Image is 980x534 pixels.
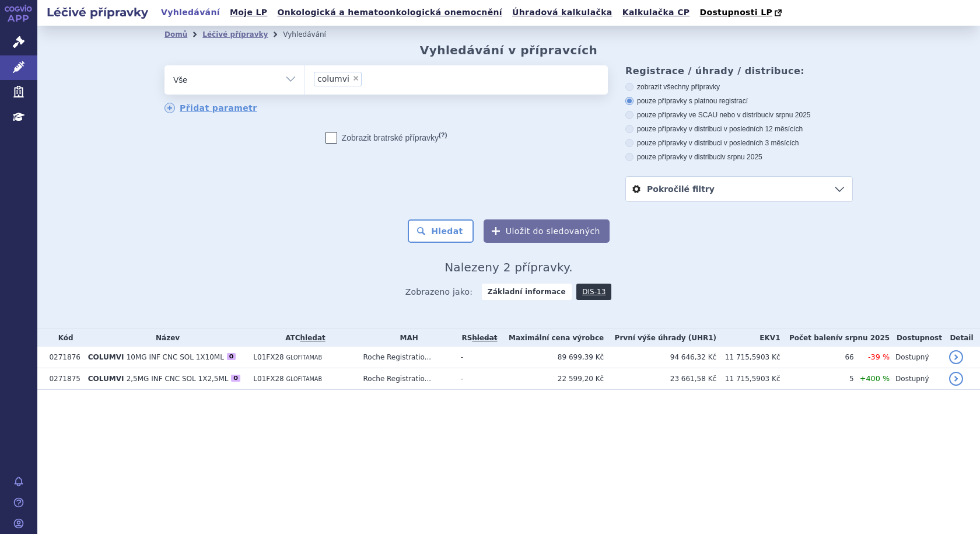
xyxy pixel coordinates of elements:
[625,124,853,134] label: pouze přípravky v distribuci v posledních 12 měsících
[780,329,890,347] th: Počet balení
[420,43,598,57] h2: Vyhledávání v přípravcích
[455,368,498,390] td: -
[365,71,372,86] input: columvi
[455,347,498,368] td: -
[226,5,271,20] a: Moje LP
[625,152,853,162] label: pouze přípravky v distribuci
[890,368,943,390] td: Dostupný
[317,75,349,83] span: columvi
[780,347,853,368] td: 66
[780,368,853,390] td: 5
[472,334,497,342] a: vyhledávání neobsahuje žádnou platnou referenční skupinu
[838,334,890,342] span: v srpnu 2025
[498,368,604,390] td: 22 599,20 Kč
[770,111,810,119] span: v srpnu 2025
[482,284,572,300] strong: Základní informace
[444,260,573,274] span: Nalezeny 2 přípravky.
[231,375,240,382] div: O
[625,138,853,148] label: pouze přípravky v distribuci v posledních 3 měsících
[604,368,716,390] td: 23 661,58 Kč
[498,329,604,347] th: Maximální cena výrobce
[43,329,82,347] th: Kód
[455,329,498,347] th: RS
[868,352,890,361] span: -39 %
[509,5,616,20] a: Úhradová kalkulačka
[625,82,853,92] label: zobrazit všechny přípravky
[88,353,124,361] span: COLUMVI
[722,153,762,161] span: v srpnu 2025
[943,329,980,347] th: Detail
[358,347,455,368] td: Roche Registratio...
[157,5,223,20] a: Vyhledávání
[625,96,853,106] label: pouze přípravky s platnou registrací
[352,75,359,82] span: ×
[626,177,852,201] a: Pokročilé filtry
[82,329,248,347] th: Název
[274,5,506,20] a: Onkologická a hematoonkologická onemocnění
[127,353,224,361] span: 10MG INF CNC SOL 1X10ML
[43,347,82,368] td: 0271876
[405,284,473,300] span: Zobrazeno jako:
[716,368,780,390] td: 11 715,5903 Kč
[716,329,780,347] th: EKV1
[88,375,124,383] span: COLUMVI
[37,4,157,20] h2: Léčivé přípravky
[253,353,283,361] span: L01FX28
[164,30,187,39] a: Domů
[358,368,455,390] td: Roche Registratio...
[286,376,322,382] span: GLOFITAMAB
[202,30,268,39] a: Léčivé přípravky
[498,347,604,368] td: 89 699,39 Kč
[253,375,283,383] span: L01FX28
[625,65,853,76] h3: Registrace / úhrady / distribuce:
[699,8,772,17] span: Dostupnosti LP
[227,353,236,360] div: O
[472,334,497,342] del: hledat
[890,329,943,347] th: Dostupnost
[408,219,474,243] button: Hledat
[283,26,341,43] li: Vyhledávání
[439,131,447,139] abbr: (?)
[716,347,780,368] td: 11 715,5903 Kč
[286,354,322,361] span: GLOFITAMAB
[484,219,610,243] button: Uložit do sledovaných
[860,374,890,383] span: +400 %
[300,334,325,342] a: hledat
[625,110,853,120] label: pouze přípravky ve SCAU nebo v distribuci
[890,347,943,368] td: Dostupný
[604,329,716,347] th: První výše úhrady (UHR1)
[127,375,229,383] span: 2,5MG INF CNC SOL 1X2,5ML
[949,372,963,386] a: detail
[619,5,694,20] a: Kalkulačka CP
[358,329,455,347] th: MAH
[604,347,716,368] td: 94 646,32 Kč
[696,5,787,21] a: Dostupnosti LP
[949,350,963,364] a: detail
[43,368,82,390] td: 0271875
[576,284,611,300] a: DIS-13
[164,103,257,113] a: Přidat parametr
[325,132,447,144] label: Zobrazit bratrské přípravky
[247,329,357,347] th: ATC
